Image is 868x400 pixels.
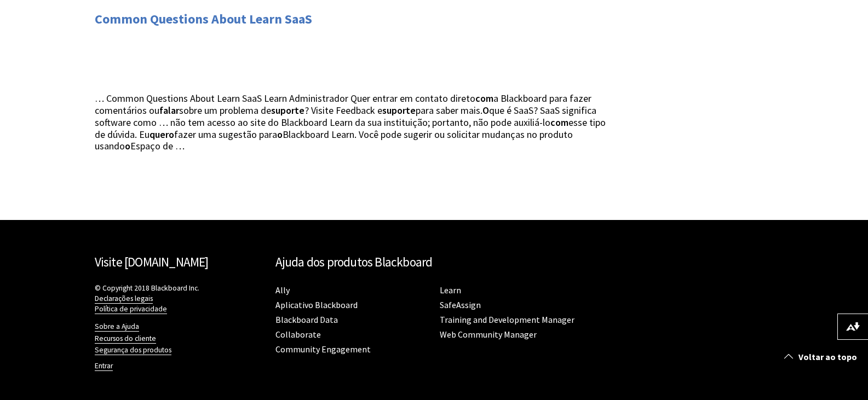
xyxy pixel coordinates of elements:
[275,299,358,311] a: Aplicativo Blackboard
[159,104,179,117] strong: falar
[95,294,153,304] a: Declarações legais
[275,253,593,272] h2: Ajuda dos produtos Blackboard
[275,314,338,326] a: Blackboard Data
[482,104,489,117] strong: O
[95,254,209,270] a: Visite [DOMAIN_NAME]
[275,285,290,296] a: Ally
[95,10,312,28] a: Common Questions About Learn SaaS
[95,92,606,152] span: … Common Questions About Learn SaaS Learn Administrador Quer entrar em contato direto a Blackboar...
[95,283,265,314] p: © Copyright 2018 Blackboard Inc.
[275,344,371,355] a: Community Engagement
[382,104,416,117] strong: suporte
[125,140,130,152] strong: o
[275,329,321,340] a: Collaborate
[95,334,156,344] a: Recursos do cliente
[277,128,283,141] strong: o
[440,299,481,311] a: SafeAssign
[440,329,537,340] a: Web Community Manager
[776,347,868,367] a: Voltar ao topo
[95,304,167,314] a: Política de privacidade
[95,322,139,332] a: Sobre a Ajuda
[475,92,493,105] strong: com
[95,361,113,371] a: Entrar
[550,116,568,129] strong: com
[440,314,574,326] a: Training and Development Manager
[150,128,174,141] strong: quero
[95,345,171,355] a: Segurança dos produtos
[440,285,461,296] a: Learn
[271,104,304,117] strong: suporte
